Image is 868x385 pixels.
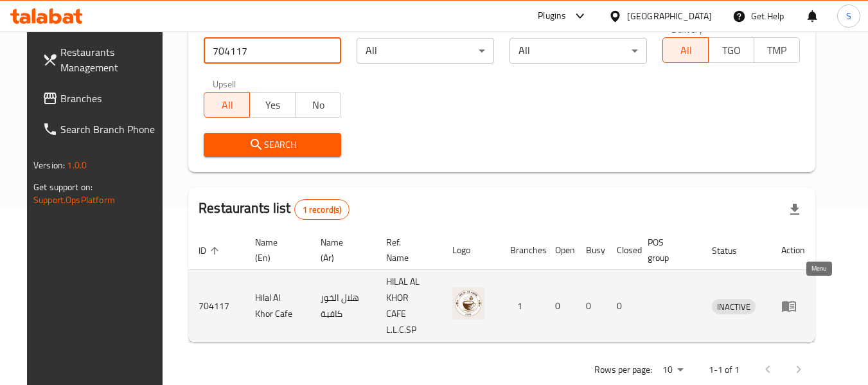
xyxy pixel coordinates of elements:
span: Ref. Name [386,235,427,265]
button: All [204,92,250,118]
h2: Restaurants list [199,199,350,220]
th: Busy [576,231,607,270]
button: Search [204,133,341,157]
button: All [662,37,709,63]
a: Branches [32,83,172,114]
th: Closed [607,231,637,270]
td: 704117 [188,270,245,343]
span: Restaurants Management [60,44,162,75]
td: Hilal Al Khor Cafe [245,270,310,343]
span: All [668,41,704,60]
td: 1 [500,270,545,343]
input: Search for restaurant name or ID.. [204,38,341,64]
label: Upsell [213,79,236,88]
button: Yes [249,92,296,118]
span: Branches [60,91,162,106]
div: Rows per page: [657,361,688,380]
th: Logo [442,231,500,270]
td: 0 [545,270,576,343]
span: No [301,96,336,114]
span: Version: [33,157,65,174]
button: TGO [708,37,754,63]
span: All [209,96,245,114]
span: Search [214,137,331,153]
th: Open [545,231,576,270]
img: Hilal Al Khor Cafe [452,287,484,319]
div: All [357,38,494,64]
td: 0 [607,270,637,343]
td: هلال الخور كافية [310,270,376,343]
div: All [509,38,647,64]
span: S [846,9,851,23]
div: INACTIVE [712,299,756,314]
table: enhanced table [188,231,815,343]
td: 0 [576,270,607,343]
div: Plugins [538,8,566,24]
a: Support.OpsPlatform [33,192,115,208]
th: Action [771,231,815,270]
label: Delivery [671,24,704,33]
span: Name (Ar) [321,235,360,265]
span: POS group [648,235,686,265]
p: Rows per page: [594,362,652,378]
div: Export file [779,194,810,225]
th: Branches [500,231,545,270]
div: [GEOGRAPHIC_DATA] [627,9,712,23]
a: Restaurants Management [32,37,172,83]
td: HILAL AL KHOR CAFE L.L.C.SP [376,270,443,343]
span: Search Branch Phone [60,121,162,137]
span: ID [199,243,223,258]
span: TGO [714,41,749,60]
span: 1.0.0 [67,157,87,174]
span: TMP [759,41,795,60]
button: TMP [754,37,800,63]
p: 1-1 of 1 [709,362,740,378]
button: No [295,92,341,118]
span: Status [712,243,754,258]
span: Name (En) [255,235,295,265]
span: Yes [255,96,290,114]
span: INACTIVE [712,300,756,314]
span: 1 record(s) [295,204,350,216]
a: Search Branch Phone [32,114,172,145]
span: Get support on: [33,179,93,195]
